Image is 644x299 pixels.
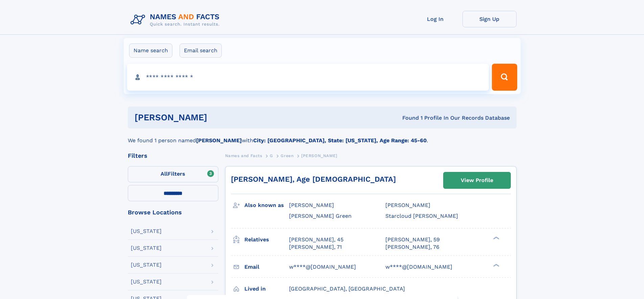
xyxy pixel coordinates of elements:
[128,128,517,145] div: We found 1 person named with .
[270,153,273,158] span: G
[131,245,162,251] div: [US_STATE]
[128,166,218,182] label: Filters
[461,173,493,188] div: View Profile
[127,64,489,91] input: search input
[231,175,396,183] a: [PERSON_NAME], Age [DEMOGRAPHIC_DATA]
[128,11,225,29] img: Logo Names and Facts
[128,209,218,215] div: Browse Locations
[244,283,289,295] h3: Lived in
[385,213,458,219] span: Starcloud [PERSON_NAME]
[244,234,289,245] h3: Relatives
[385,243,439,251] a: [PERSON_NAME], 76
[161,171,168,177] span: All
[131,229,162,234] div: [US_STATE]
[462,11,517,27] a: Sign Up
[196,137,242,144] b: [PERSON_NAME]
[289,286,405,292] span: [GEOGRAPHIC_DATA], [GEOGRAPHIC_DATA]
[408,11,462,27] a: Log In
[244,200,289,211] h3: Also known as
[492,263,500,267] div: ❯
[301,153,337,158] span: [PERSON_NAME]
[253,137,427,144] b: City: [GEOGRAPHIC_DATA], State: [US_STATE], Age Range: 45-60
[385,236,440,243] a: [PERSON_NAME], 59
[129,43,172,58] label: Name search
[289,236,343,243] a: [PERSON_NAME], 45
[135,113,305,122] h1: [PERSON_NAME]
[289,213,352,219] span: [PERSON_NAME] Green
[289,202,334,208] span: [PERSON_NAME]
[225,151,262,160] a: Names and Facts
[305,114,510,122] div: Found 1 Profile In Our Records Database
[289,243,342,251] a: [PERSON_NAME], 71
[492,64,517,91] button: Search Button
[281,153,293,158] span: Green
[131,262,162,268] div: [US_STATE]
[128,153,218,159] div: Filters
[444,172,510,188] a: View Profile
[492,236,500,240] div: ❯
[281,151,293,160] a: Green
[270,151,273,160] a: G
[131,279,162,285] div: [US_STATE]
[244,261,289,273] h3: Email
[385,202,430,208] span: [PERSON_NAME]
[180,43,222,58] label: Email search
